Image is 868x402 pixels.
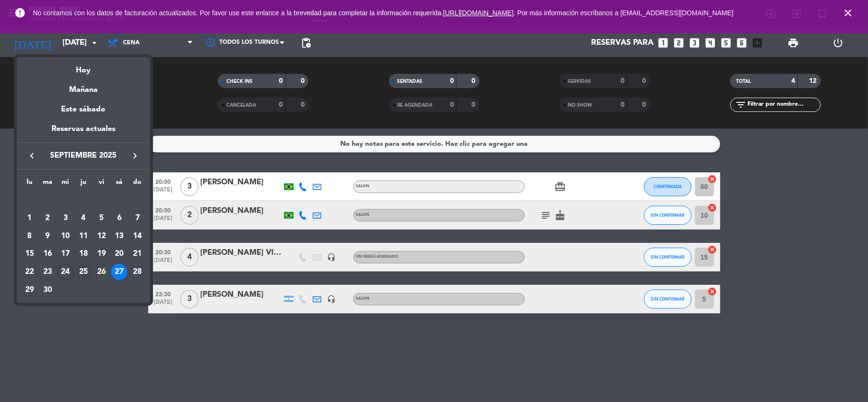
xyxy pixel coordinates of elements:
div: 23 [40,264,56,280]
td: 10 de septiembre de 2025 [56,227,74,245]
td: 1 de septiembre de 2025 [20,209,39,227]
td: 16 de septiembre de 2025 [39,245,57,263]
div: 7 [129,210,145,226]
div: Este sábado [17,96,150,123]
div: 6 [111,210,127,226]
td: 27 de septiembre de 2025 [111,263,129,281]
button: keyboard_arrow_left [23,150,41,162]
th: jueves [74,177,92,191]
td: 6 de septiembre de 2025 [111,209,129,227]
div: 29 [21,282,38,298]
td: 9 de septiembre de 2025 [39,227,57,245]
th: lunes [20,177,39,191]
td: 17 de septiembre de 2025 [56,245,74,263]
div: 15 [21,246,38,262]
div: 19 [93,246,110,262]
td: 14 de septiembre de 2025 [128,227,146,245]
div: 1 [21,210,38,226]
div: 20 [111,246,127,262]
div: 14 [129,228,145,244]
th: domingo [128,177,146,191]
th: sábado [111,177,129,191]
td: 11 de septiembre de 2025 [74,227,92,245]
td: 26 de septiembre de 2025 [92,263,111,281]
td: 28 de septiembre de 2025 [128,263,146,281]
td: 24 de septiembre de 2025 [56,263,74,281]
div: 8 [21,228,38,244]
div: 26 [93,264,110,280]
div: 25 [75,264,92,280]
i: keyboard_arrow_left [26,150,38,161]
div: 4 [75,210,92,226]
div: 11 [75,228,92,244]
div: 16 [40,246,56,262]
i: keyboard_arrow_right [129,150,141,161]
td: SEP. [20,191,146,209]
th: miércoles [56,177,74,191]
td: 8 de septiembre de 2025 [20,227,39,245]
div: 9 [40,228,56,244]
div: 24 [57,264,73,280]
div: Hoy [17,57,150,77]
div: 28 [129,264,145,280]
td: 7 de septiembre de 2025 [128,209,146,227]
td: 30 de septiembre de 2025 [39,281,57,299]
td: 5 de septiembre de 2025 [92,209,111,227]
td: 4 de septiembre de 2025 [74,209,92,227]
div: Reservas actuales [17,123,150,142]
div: 30 [40,282,56,298]
td: 3 de septiembre de 2025 [56,209,74,227]
div: 21 [129,246,145,262]
td: 15 de septiembre de 2025 [20,245,39,263]
td: 18 de septiembre de 2025 [74,245,92,263]
td: 2 de septiembre de 2025 [39,209,57,227]
div: 18 [75,246,92,262]
td: 19 de septiembre de 2025 [92,245,111,263]
div: 5 [93,210,110,226]
button: keyboard_arrow_right [126,150,143,162]
td: 23 de septiembre de 2025 [39,263,57,281]
div: 12 [93,228,110,244]
div: 3 [57,210,73,226]
th: martes [39,177,57,191]
td: 13 de septiembre de 2025 [111,227,129,245]
span: septiembre 2025 [41,150,126,162]
div: 2 [40,210,56,226]
div: 22 [21,264,38,280]
div: 13 [111,228,127,244]
div: Mañana [17,77,150,96]
th: viernes [92,177,111,191]
td: 20 de septiembre de 2025 [111,245,129,263]
td: 25 de septiembre de 2025 [74,263,92,281]
td: 22 de septiembre de 2025 [20,263,39,281]
td: 29 de septiembre de 2025 [20,281,39,299]
div: 27 [111,264,127,280]
div: 17 [57,246,73,262]
div: 10 [57,228,73,244]
td: 12 de septiembre de 2025 [92,227,111,245]
td: 21 de septiembre de 2025 [128,245,146,263]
